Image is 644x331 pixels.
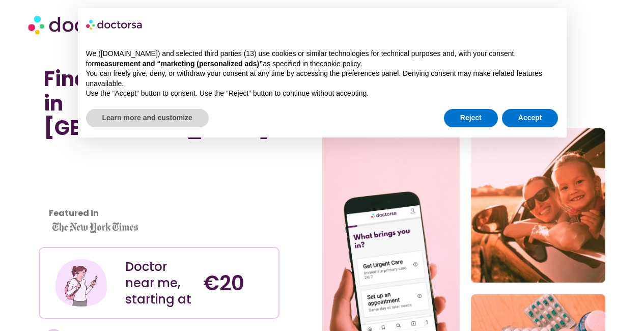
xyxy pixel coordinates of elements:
[86,89,558,99] p: Use the “Accept” button to consent. Use the “Reject” button to continue without accepting.
[44,150,135,227] iframe: Customer reviews powered by Trustpilot
[86,16,143,33] img: logo
[44,67,274,140] h1: Find a Doctor Near Me in [GEOGRAPHIC_DATA]
[94,60,263,68] strong: measurement and “marketing (personalized ads)”
[320,60,360,68] a: cookie policy
[49,207,99,219] strong: Featured in
[86,49,558,69] p: We ([DOMAIN_NAME]) and selected third parties (13) use cookies or similar technologies for techni...
[444,109,498,127] button: Reject
[54,256,108,310] img: Illustration depicting a young woman in a casual outfit, engaged with her smartphone. She has a p...
[502,109,558,127] button: Accept
[86,109,209,127] button: Learn more and customize
[86,69,558,89] p: You can freely give, deny, or withdraw your consent at any time by accessing the preferences pane...
[125,259,193,308] div: Doctor near me, starting at
[203,271,271,295] h4: €20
